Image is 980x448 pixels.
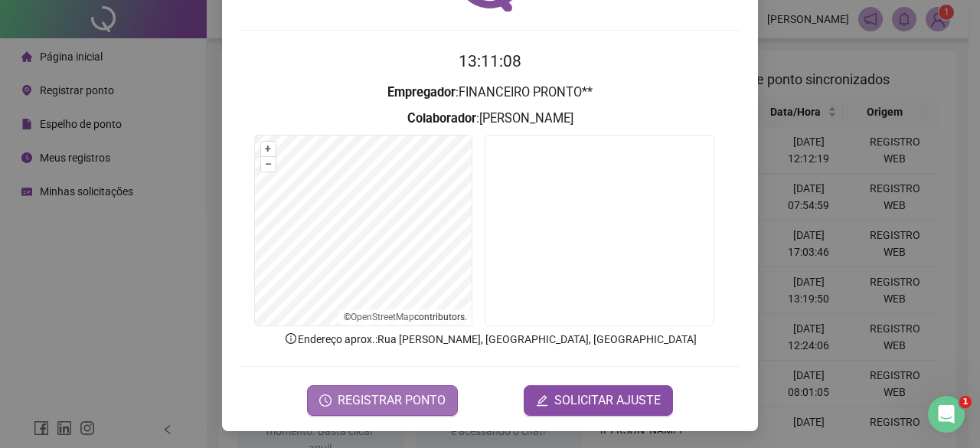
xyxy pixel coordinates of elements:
[959,396,972,408] span: 1
[338,391,446,410] span: REGISTRAR PONTO
[307,385,458,416] button: REGISTRAR PONTO
[351,312,414,322] a: OpenStreetMap
[387,85,456,100] strong: Empregador
[240,109,740,129] h3: : [PERSON_NAME]
[261,157,276,172] button: –
[407,111,476,126] strong: Colaborador
[524,385,673,416] button: editSOLICITAR AJUSTE
[284,332,298,345] span: info-circle
[319,394,332,407] span: clock-circle
[554,391,661,410] span: SOLICITAR AJUSTE
[344,312,467,322] li: © contributors.
[536,394,548,407] span: edit
[240,83,740,103] h3: : FINANCEIRO PRONTO**
[261,142,276,156] button: +
[459,52,521,70] time: 13:11:08
[928,396,965,433] iframe: Intercom live chat
[240,331,740,348] p: Endereço aprox. : Rua [PERSON_NAME], [GEOGRAPHIC_DATA], [GEOGRAPHIC_DATA]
